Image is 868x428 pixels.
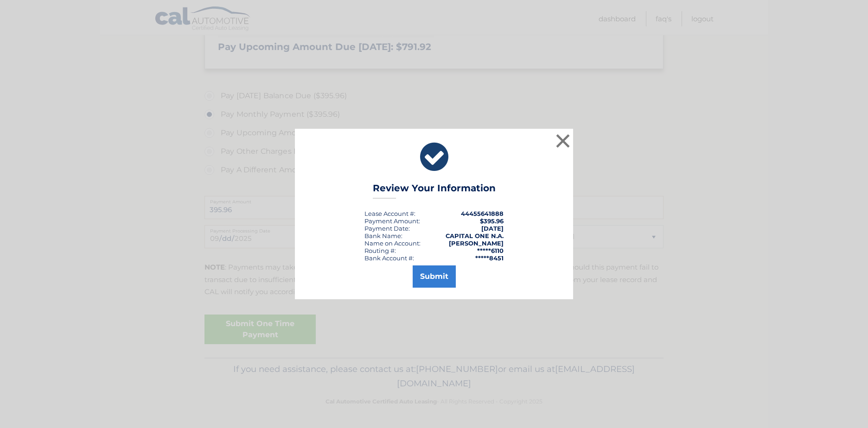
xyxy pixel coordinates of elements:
[413,265,456,288] button: Submit
[364,210,415,217] div: Lease Account #:
[449,239,504,247] strong: [PERSON_NAME]
[364,247,396,254] div: Routing #:
[446,232,504,239] strong: CAPITAL ONE N.A.
[364,232,402,239] div: Bank Name:
[364,254,414,262] div: Bank Account #:
[373,183,496,199] h3: Review Your Information
[364,225,410,232] div: :
[461,210,504,217] strong: 44455641888
[364,239,421,247] div: Name on Account:
[364,217,420,225] div: Payment Amount:
[554,132,572,150] button: ×
[481,225,504,232] span: [DATE]
[480,217,504,225] span: $395.96
[364,225,408,232] span: Payment Date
